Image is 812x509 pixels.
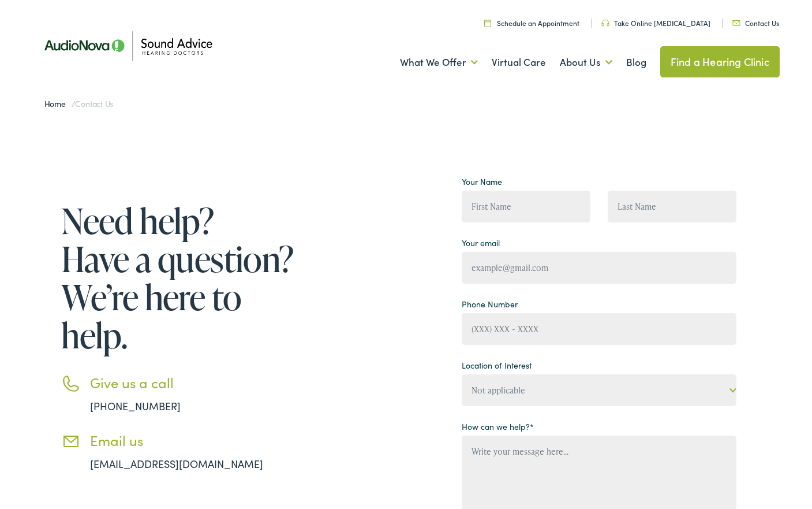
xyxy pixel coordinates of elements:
h3: Email us [90,432,298,449]
span: Contact Us [75,98,113,109]
a: Home [44,98,72,109]
input: example@gmail.com [462,252,736,284]
input: Last Name [608,191,736,222]
label: Location of Interest [462,359,532,371]
span: / [44,98,114,109]
input: (XXX) XXX - XXXX [462,313,736,345]
label: How can we help? [462,421,534,433]
a: About Us [560,41,612,84]
a: Virtual Care [492,41,546,84]
img: Calendar icon in a unique green color, symbolizing scheduling or date-related features. [484,19,491,27]
h3: Give us a call [90,374,298,391]
a: [EMAIL_ADDRESS][DOMAIN_NAME] [90,456,263,471]
a: Take Online [MEDICAL_DATA] [601,18,710,28]
label: Your Name [462,176,502,188]
label: Your email [462,237,500,249]
a: What We Offer [400,41,478,84]
a: [PHONE_NUMBER] [90,399,181,413]
a: Find a Hearing Clinic [660,46,780,77]
img: Icon representing mail communication in a unique green color, indicative of contact or communicat... [732,20,740,26]
h1: Need help? Have a question? We’re here to help. [61,202,298,354]
label: Phone Number [462,298,518,310]
input: First Name [462,191,590,222]
a: Schedule an Appointment [484,18,579,28]
a: Contact Us [732,18,779,28]
a: Blog [626,41,646,84]
img: Headphone icon in a unique green color, suggesting audio-related services or features. [601,20,609,27]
